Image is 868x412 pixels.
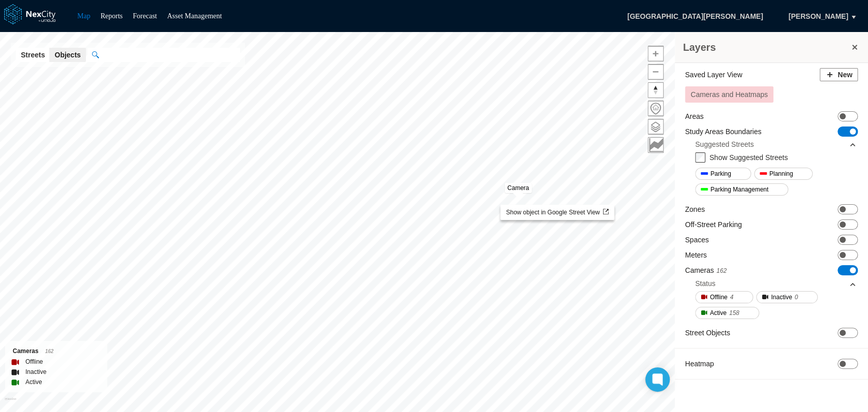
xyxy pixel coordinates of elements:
[695,307,759,319] button: Active158
[729,308,739,318] span: 158
[685,126,761,137] label: Study Areas Boundaries
[45,348,54,354] span: 162
[685,70,742,80] label: Saved Layer View
[710,184,768,195] span: Parking Management
[709,153,788,162] label: Show Suggested Streets
[691,90,768,99] span: Cameras and Heatmaps
[685,204,705,214] label: Zones
[25,357,43,367] label: Offline
[648,46,664,61] button: Zoom in
[820,68,858,81] button: New
[778,8,859,25] button: [PERSON_NAME]
[754,168,813,180] button: Planning
[769,169,793,179] span: Planning
[756,291,818,303] button: Inactive0
[695,291,753,303] button: Offline4
[795,292,798,302] span: 0
[506,209,609,216] span: Show object in Google Street View
[101,12,123,20] a: Reports
[167,12,222,20] a: Asset Management
[710,292,727,302] span: Offline
[13,346,100,357] div: Cameras
[695,278,715,289] div: Status
[695,276,857,291] div: Status
[54,50,80,60] span: Objects
[648,64,664,80] button: Zoom out
[648,101,664,116] button: Home
[685,250,707,260] label: Meters
[695,183,788,196] button: Parking Management
[25,367,46,377] label: Inactive
[648,65,663,79] span: Zoom out
[648,119,664,135] button: Layers management
[695,139,754,149] div: Suggested Streets
[730,292,733,302] span: 4
[49,48,85,62] button: Objects
[685,86,773,103] button: Cameras and Heatmaps
[648,82,664,98] button: Reset bearing to north
[507,184,529,192] span: Camera
[685,219,742,230] label: Off-Street Parking
[25,377,42,387] label: Active
[685,111,704,121] label: Areas
[77,12,91,20] a: Map
[685,328,730,338] label: Street Objects
[648,83,663,98] span: Reset bearing to north
[21,50,45,60] span: Streets
[710,308,727,318] span: Active
[648,137,664,153] button: Key metrics
[685,265,727,276] label: Cameras
[16,48,50,62] button: Streets
[648,46,663,61] span: Zoom in
[710,169,731,179] span: Parking
[771,292,792,302] span: Inactive
[133,12,157,20] a: Forecast
[685,359,714,369] label: Heatmap
[837,70,852,80] span: New
[616,8,773,25] span: [GEOGRAPHIC_DATA][PERSON_NAME]
[683,40,850,54] h3: Layers
[695,137,857,152] div: Suggested Streets
[789,11,848,21] span: [PERSON_NAME]
[716,267,727,274] span: 162
[695,168,751,180] button: Parking
[685,235,709,245] label: Spaces
[5,397,16,409] a: Mapbox homepage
